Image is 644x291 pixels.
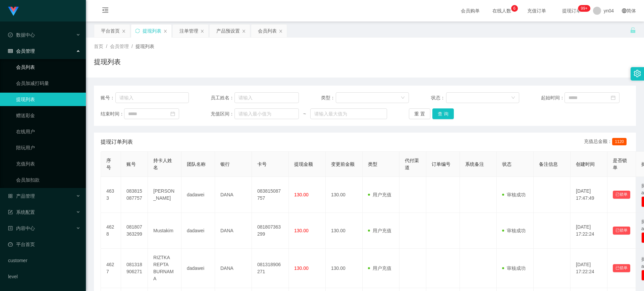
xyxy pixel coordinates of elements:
[242,29,246,33] i: 图标: close
[101,213,121,249] td: 4628
[489,8,515,13] span: 在线人数
[630,27,636,33] i: 图标: unlock
[401,96,405,100] i: 图标: down
[16,93,80,106] a: 提现列表
[94,0,117,22] i: 图标: menu-fold
[511,96,515,100] i: 图标: down
[432,108,454,119] button: 查 询
[511,5,518,12] sup: 6
[8,238,80,251] a: 图标: dashboard平台首页
[94,57,121,67] h1: 提现列表
[405,158,419,170] span: 代付渠道
[524,8,549,13] span: 充值订单
[252,177,289,213] td: 083815087757
[8,254,80,267] a: customer
[131,44,133,49] span: /
[115,92,189,103] input: 请输入
[16,173,80,187] a: 会员加扣款
[215,213,252,249] td: DANA
[502,161,512,167] span: 状态
[101,110,124,117] span: 结束时间：
[16,141,80,154] a: 陪玩用户
[539,161,558,167] span: 备注信息
[294,265,309,271] span: 130.00
[331,161,355,167] span: 变更前金额
[622,8,627,13] i: 图标: global
[153,158,172,170] span: 持卡人姓名
[431,94,446,101] span: 状态：
[16,125,80,138] a: 在线用户
[101,138,133,146] span: 提现订单列表
[181,213,215,249] td: dadawei
[465,161,484,167] span: 系统备注
[234,108,299,119] input: 请输入最小值为
[326,213,363,249] td: 130.00
[170,111,175,116] i: 图标: calendar
[126,161,136,167] span: 账号
[258,25,277,37] div: 会员列表
[613,191,630,199] button: 已锁单
[121,177,148,213] td: 083815087757
[513,5,516,12] p: 6
[634,70,641,77] i: 图标: setting
[368,192,391,197] span: 用户充值
[135,29,140,33] i: 图标: sync
[502,228,526,233] span: 审核成功
[234,92,299,103] input: 请输入
[106,44,107,49] span: /
[8,210,13,214] i: 图标: form
[101,249,121,288] td: 4627
[326,249,363,288] td: 130.00
[326,177,363,213] td: 130.00
[8,49,13,53] i: 图标: table
[257,161,267,167] span: 卡号
[584,138,629,146] div: 充值总金额：
[8,7,19,16] img: logo.9652507e.png
[136,44,154,49] span: 提现列表
[211,94,234,101] span: 员工姓名：
[187,161,206,167] span: 团队名称
[215,177,252,213] td: DANA
[122,29,126,33] i: 图标: close
[502,192,526,197] span: 审核成功
[294,228,309,233] span: 130.00
[310,108,387,119] input: 请输入最大值为
[143,25,161,37] div: 提现列表
[613,158,627,170] span: 是否锁单
[179,25,198,37] div: 注单管理
[101,25,120,37] div: 平台首页
[101,94,115,101] span: 账号：
[16,157,80,171] a: 充值列表
[216,25,240,37] div: 产品预设置
[294,192,309,197] span: 130.00
[611,95,615,100] i: 图标: calendar
[8,32,35,38] span: 数据中心
[541,94,565,101] span: 起始时间：
[613,264,630,272] button: 已锁单
[502,265,526,271] span: 审核成功
[220,161,230,167] span: 银行
[16,77,80,90] a: 会员加减打码量
[299,110,310,117] span: ~
[110,44,129,49] span: 会员管理
[368,265,391,271] span: 用户充值
[94,44,103,49] span: 首页
[252,249,289,288] td: 081318906271
[121,249,148,288] td: 081318906271
[432,161,450,167] span: 订单编号
[8,33,13,37] i: 图标: check-circle-o
[409,108,430,119] button: 重 置
[612,138,627,145] span: 1120
[181,249,215,288] td: dadawei
[148,249,181,288] td: RIZTKA REPTA BURNAMA
[101,177,121,213] td: 4633
[148,213,181,249] td: Mustakim
[211,110,234,117] span: 充值区间：
[215,249,252,288] td: DANA
[148,177,181,213] td: [PERSON_NAME]
[16,109,80,122] a: 赠送彩金
[368,228,391,233] span: 用户充值
[8,193,35,199] span: 产品管理
[571,249,607,288] td: [DATE] 17:22:24
[252,213,289,249] td: 081807363299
